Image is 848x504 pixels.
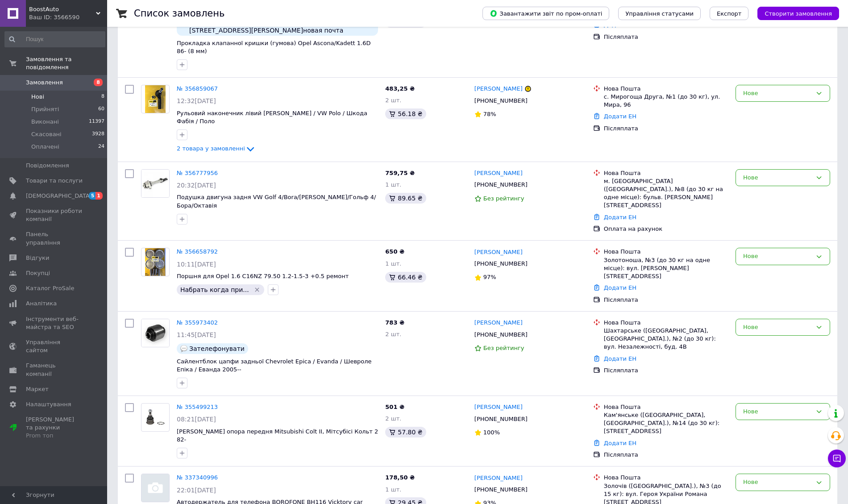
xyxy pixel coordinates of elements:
a: Фото товару [141,169,170,198]
span: Зателефонувати [189,345,245,352]
span: 24 [98,143,104,151]
a: [PERSON_NAME] [474,169,523,178]
span: Подушка двигуна задня VW Golf 4/Bora/[PERSON_NAME]/Гольф 4/Бора/Октавія [177,194,376,209]
span: 483,25 ₴ [385,85,415,92]
input: Пошук [4,31,105,47]
span: 2 шт. [385,97,401,104]
span: Каталог ProSale [26,284,74,292]
span: 1 [96,192,103,200]
div: Нова Пошта [604,403,728,411]
span: Завантажити звіт по пром-оплаті [490,9,602,17]
span: Набрать когда при... [180,286,249,293]
a: Фото товару [141,403,170,432]
div: Нова Пошта [604,319,728,327]
div: Післяплата [604,367,728,375]
img: :speech_balloon: [180,345,187,352]
div: с. Мирогоща Друга, №1 (до 30 кг), ул. Мира, 96 [604,93,728,109]
div: [PHONE_NUMBER] [473,484,529,496]
div: Ваш ID: 3566590 [29,13,107,21]
span: BoostAuto [29,5,96,13]
span: Управління статусами [625,10,694,17]
div: Нове [743,407,812,417]
span: Налаштування [26,400,71,408]
span: 650 ₴ [385,248,404,255]
span: Виконані [31,118,59,126]
div: 66.46 ₴ [385,272,426,283]
span: Без рейтингу [483,345,524,351]
a: Фото товару [141,474,170,502]
a: [PERSON_NAME] опора передня Mitsubishi Colt II, Мітсубісі Кольт 2 82- [177,428,378,443]
h1: Список замовлень [134,8,224,19]
span: Панель управління [26,230,83,246]
span: [DEMOGRAPHIC_DATA] [26,192,92,200]
span: 2 шт. [385,331,401,337]
a: Фото товару [141,248,170,276]
a: № 355499213 [177,404,218,410]
span: 2 шт. [385,415,401,422]
span: Товари та послуги [26,177,83,185]
img: Фото товару [141,170,169,197]
a: Поршня для Opel 1.6 C16NZ 79.50 1.2-1.5-3 +0.5 ремонт [177,273,349,279]
a: [PERSON_NAME] [474,474,523,483]
div: Оплата на рахунок [604,225,728,233]
span: 78% [483,111,496,117]
span: Відгуки [26,254,49,262]
a: Створити замовлення [748,10,839,17]
span: 178,50 ₴ [385,474,415,481]
div: Нова Пошта [604,169,728,177]
div: [PHONE_NUMBER] [473,413,529,425]
div: Золотоноша, №3 (до 30 кг на одне місце): вул. [PERSON_NAME][STREET_ADDRESS] [604,256,728,281]
a: [PERSON_NAME] [474,319,523,327]
a: [PERSON_NAME] [474,403,523,412]
span: 8 [101,93,104,101]
span: 3928 [92,130,104,138]
span: Маркет [26,385,49,393]
div: 57.80 ₴ [385,427,426,437]
div: Нове [743,478,812,487]
span: 12:32[DATE] [177,97,216,104]
span: 97% [483,274,496,280]
span: Нові [31,93,44,101]
a: [PERSON_NAME] [474,85,523,93]
a: Сайлентблок цапфи задньої Chevrolet Epica / Evanda / Шевроле Епіка / Еванда 2005-- [177,358,372,373]
div: [PHONE_NUMBER] [473,179,529,191]
span: Повідомлення [26,162,69,170]
span: Замовлення та повідомлення [26,55,107,71]
span: 759,75 ₴ [385,170,415,176]
div: Нове [743,173,812,183]
a: Додати ЕН [604,284,636,291]
div: 56.18 ₴ [385,108,426,119]
div: 89.65 ₴ [385,193,426,204]
a: № 356658792 [177,248,218,255]
a: № 356777956 [177,170,218,176]
div: Prom топ [26,432,83,440]
a: Додати ЕН [604,440,636,446]
a: № 337340996 [177,474,218,481]
button: Експорт [710,7,749,20]
span: [PERSON_NAME] та рахунки [26,416,83,440]
span: 1 шт. [385,486,401,493]
span: Гаманець компанії [26,362,83,378]
a: № 356859067 [177,85,218,92]
a: Фото товару [141,319,170,347]
div: Післяплата [604,296,728,304]
a: Прокладка клапанної кришки (гумова) Opel Ascona/Kadett 1.6D 86- (8 мм) [177,40,371,55]
div: Нова Пошта [604,248,728,256]
span: Управління сайтом [26,338,83,354]
img: Фото товару [141,407,169,428]
span: Створити замовлення [765,10,832,17]
button: Управління статусами [618,7,701,20]
img: Фото товару [145,248,166,276]
a: Рульовий наконечник лівий [PERSON_NAME] / VW Polo / Шкода Фабія / Поло [177,110,367,125]
span: 2 товара у замовленні [177,145,245,152]
img: Фото товару [141,474,169,502]
a: Додати ЕН [604,214,636,221]
span: 8 [94,79,103,86]
button: Завантажити звіт по пром-оплаті [482,7,609,20]
a: № 355973402 [177,319,218,326]
a: Додати ЕН [604,113,636,120]
span: 501 ₴ [385,404,404,410]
